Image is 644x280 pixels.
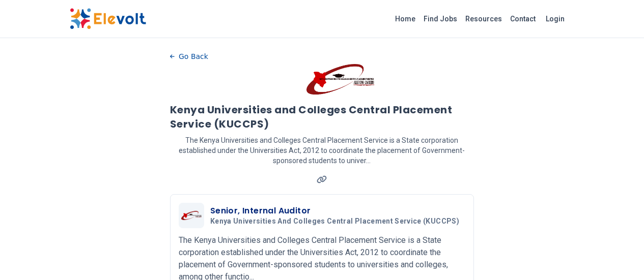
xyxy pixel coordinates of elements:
[461,11,506,27] a: Resources
[210,205,463,217] h3: Senior, Internal Auditor
[210,217,459,226] span: Kenya Universities and Colleges Central Placement Service (KUCCPS)
[170,49,208,64] button: Go Back
[391,11,419,27] a: Home
[540,9,571,29] a: Login
[170,103,474,131] h1: Kenya Universities and Colleges Central Placement Service (KUCCPS)
[170,135,474,166] p: The Kenya Universities and Colleges Central Placement Service is a State corporation established ...
[419,11,461,27] a: Find Jobs
[181,211,202,220] img: Kenya Universities and Colleges Central Placement Service (KUCCPS)
[70,8,146,29] img: Elevolt
[306,64,374,95] img: Kenya Universities and Colleges Central Placement Service (KUCCPS)
[506,11,540,27] a: Contact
